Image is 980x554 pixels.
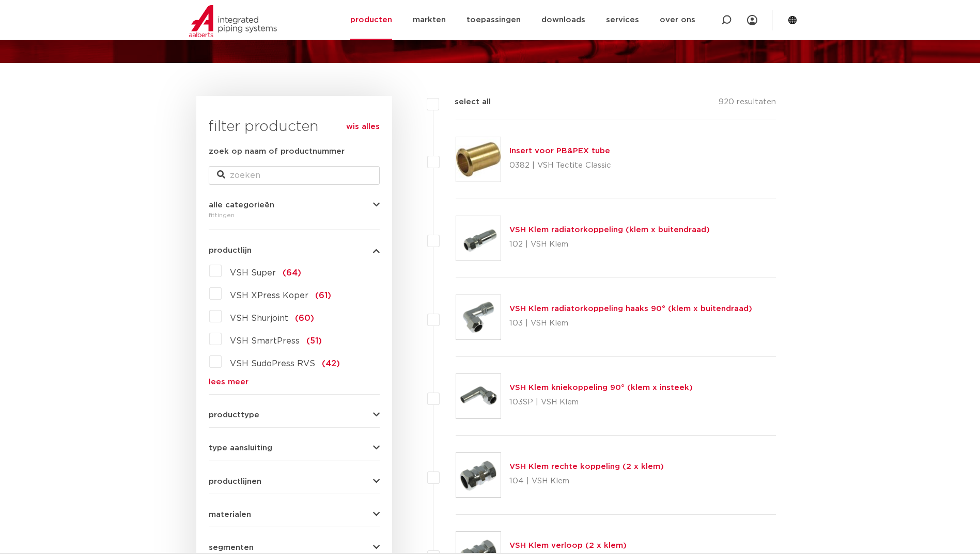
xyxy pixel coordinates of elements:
[306,337,322,345] span: (51)
[456,374,501,418] img: Thumbnail for VSH Klem kniekoppeling 90° (klem x insteek)
[209,544,380,551] button: segmenten
[719,96,776,112] p: 920 resultaten
[509,305,752,313] a: VSH Klem radiatorkoppeling haaks 90° (klem x buitendraad)
[209,201,380,209] button: alle categorieën
[509,157,611,174] p: 0382 | VSH Tectite Classic
[509,147,610,155] a: Insert voor PB&PEX tube
[209,209,380,221] div: fittingen
[509,394,693,411] p: 103SP | VSH Klem
[209,117,380,137] h3: filter producten
[209,145,345,158] label: zoek op naam of productnummer
[230,360,315,368] span: VSH SudoPress RVS
[230,337,300,345] span: VSH SmartPress
[509,473,664,490] p: 104 | VSH Klem
[209,444,272,452] span: type aansluiting
[209,511,380,518] button: materialen
[509,384,693,392] a: VSH Klem kniekoppeling 90° (klem x insteek)
[509,463,664,470] a: VSH Klem rechte koppeling (2 x klem)
[509,226,710,234] a: VSH Klem radiatorkoppeling (klem x buitendraad)
[209,166,380,185] input: zoeken
[209,411,259,419] span: producttype
[209,247,380,254] button: productlijn
[346,121,380,133] a: wis alles
[230,269,276,277] span: VSH Super
[209,201,274,209] span: alle categorieën
[509,542,627,549] a: VSH Klem verloop (2 x klem)
[295,314,314,322] span: (60)
[509,315,752,332] p: 103 | VSH Klem
[283,269,301,277] span: (64)
[456,137,501,182] img: Thumbnail for Insert voor PB&PEX tube
[456,216,501,260] img: Thumbnail for VSH Klem radiatorkoppeling (klem x buitendraad)
[209,478,380,485] button: productlijnen
[315,291,331,300] span: (61)
[439,96,491,108] label: select all
[322,360,340,368] span: (42)
[209,478,261,485] span: productlijnen
[456,453,501,497] img: Thumbnail for VSH Klem rechte koppeling (2 x klem)
[209,411,380,419] button: producttype
[209,444,380,452] button: type aansluiting
[209,247,252,254] span: productlijn
[209,511,251,518] span: materialen
[209,544,254,551] span: segmenten
[509,236,710,253] p: 102 | VSH Klem
[230,314,288,322] span: VSH Shurjoint
[230,291,308,300] span: VSH XPress Koper
[209,378,380,386] a: lees meer
[456,295,501,339] img: Thumbnail for VSH Klem radiatorkoppeling haaks 90° (klem x buitendraad)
